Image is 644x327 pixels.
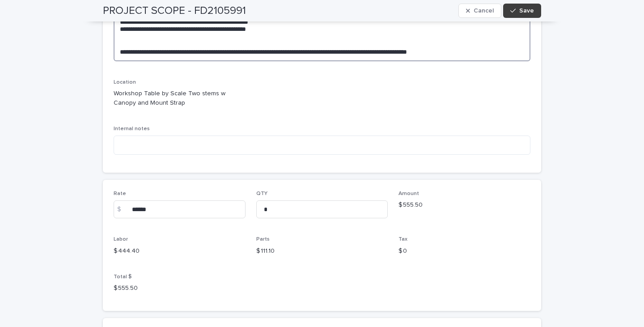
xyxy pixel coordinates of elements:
[474,8,494,14] span: Cancel
[114,126,150,132] span: Internal notes
[114,80,136,85] span: Location
[256,191,267,196] span: QTY
[519,8,534,14] span: Save
[114,200,131,218] div: $
[103,4,246,17] h2: PROJECT SCOPE - FD2105991
[398,237,407,242] span: Tax
[398,246,530,256] p: $ 0
[114,246,246,256] p: $ 444.40
[256,237,270,242] span: Parts
[398,191,419,196] span: Amount
[114,191,126,196] span: Rate
[114,237,128,242] span: Labor
[256,246,388,256] p: $ 111.10
[114,89,246,108] p: Workshop Table by Scale Two stems w Canopy and Mount Strap
[114,284,246,293] p: $ 555.50
[458,4,501,18] button: Cancel
[114,274,132,280] span: Total $
[398,200,530,210] p: $ 555.50
[503,4,541,18] button: Save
